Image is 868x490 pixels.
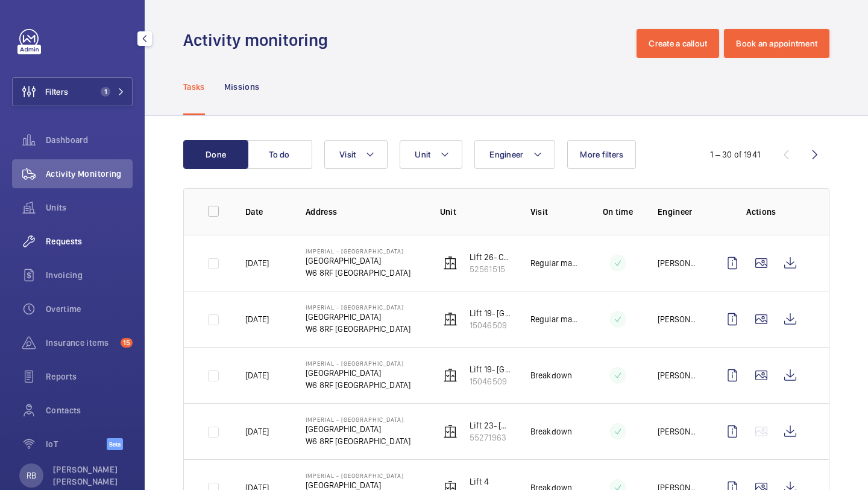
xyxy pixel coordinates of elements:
[46,168,133,180] span: Activity Monitoring
[470,263,511,275] p: 52561515
[46,404,133,416] span: Contacts
[306,367,410,379] p: [GEOGRAPHIC_DATA]
[121,338,133,348] span: 15
[306,311,410,323] p: [GEOGRAPHIC_DATA]
[470,431,511,444] p: 55271963
[658,206,699,218] p: Engineer
[710,148,760,161] div: 1 – 30 of 1941
[245,257,269,269] p: [DATE]
[440,206,511,218] p: Unit
[46,134,133,146] span: Dashboard
[306,267,410,279] p: W6 8RF [GEOGRAPHIC_DATA]
[637,29,719,58] button: Create a callout
[245,206,286,218] p: Date
[247,140,312,169] button: To do
[443,312,458,326] img: elevator.svg
[580,150,623,159] span: More filters
[53,463,125,488] p: [PERSON_NAME] [PERSON_NAME]
[306,416,410,423] p: Imperial - [GEOGRAPHIC_DATA]
[46,269,133,281] span: Invoicing
[530,206,578,218] p: Visit
[306,206,421,218] p: Address
[12,77,133,106] button: Filters1
[658,257,699,269] p: [PERSON_NAME]
[306,255,410,267] p: [GEOGRAPHIC_DATA]
[597,206,638,218] p: On time
[46,337,116,349] span: Insurance items
[46,438,107,450] span: IoT
[27,469,36,482] p: RB
[306,435,410,447] p: W6 8RF [GEOGRAPHIC_DATA]
[474,140,555,169] button: Engineer
[306,304,410,311] p: Imperial - [GEOGRAPHIC_DATA]
[470,375,511,387] p: 15046509
[183,81,205,93] p: Tasks
[339,150,356,159] span: Visit
[224,81,260,93] p: Missions
[443,424,458,439] img: elevator.svg
[415,150,430,159] span: Unit
[324,140,388,169] button: Visit
[306,360,410,367] p: Imperial - [GEOGRAPHIC_DATA]
[489,150,523,159] span: Engineer
[470,251,511,263] p: Lift 26- Care of the [GEOGRAPHIC_DATA] (Passenger)
[530,425,573,437] p: Breakdown
[183,29,335,51] h1: Activity monitoring
[470,363,511,375] p: Lift 19- [GEOGRAPHIC_DATA] Block (Passenger)
[530,257,578,269] p: Regular maintenance
[46,371,133,383] span: Reports
[245,369,269,381] p: [DATE]
[470,319,511,331] p: 15046509
[443,256,458,270] img: elevator.svg
[530,369,573,381] p: Breakdown
[245,425,269,437] p: [DATE]
[306,472,410,479] p: Imperial - [GEOGRAPHIC_DATA]
[306,379,410,391] p: W6 8RF [GEOGRAPHIC_DATA]
[470,419,511,431] p: Lift 23- [GEOGRAPHIC_DATA] Block (Passenger)
[306,247,410,255] p: Imperial - [GEOGRAPHIC_DATA]
[718,206,805,218] p: Actions
[443,368,458,383] img: elevator.svg
[724,29,829,58] button: Book an appointment
[107,438,123,450] span: Beta
[658,369,699,381] p: [PERSON_NAME]
[245,313,269,325] p: [DATE]
[306,423,410,435] p: [GEOGRAPHIC_DATA]
[183,140,248,169] button: Done
[658,425,699,437] p: [PERSON_NAME]
[45,86,68,98] span: Filters
[470,476,508,488] p: Lift 4
[306,323,410,335] p: W6 8RF [GEOGRAPHIC_DATA]
[101,87,110,97] span: 1
[567,140,636,169] button: More filters
[400,140,462,169] button: Unit
[46,235,133,247] span: Requests
[46,303,133,315] span: Overtime
[46,202,133,214] span: Units
[658,313,699,325] p: [PERSON_NAME]
[530,313,578,325] p: Regular maintenance
[470,307,511,319] p: Lift 19- [GEOGRAPHIC_DATA] Block (Passenger)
